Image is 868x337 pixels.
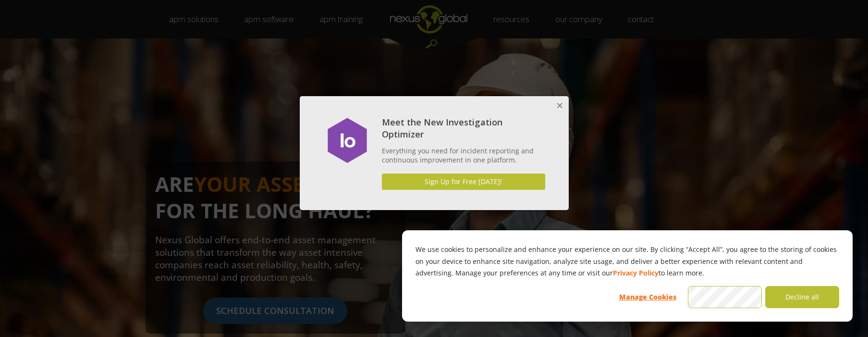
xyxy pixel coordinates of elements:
img: dialog featured image [323,116,371,164]
a: Privacy Policy [613,267,659,279]
p: Everything you need for incident reporting and continuous improvement in one platform. [382,146,545,165]
p: We use cookies to personalize and enhance your experience on our site. By clicking “Accept All”, ... [416,244,839,279]
button: Close [550,96,569,115]
button: Accept all [688,286,762,308]
div: Meet the New Investigation Optimizer [300,96,569,210]
button: Manage Cookies [611,286,685,308]
a: Sign Up for Free [DATE]! [382,174,545,190]
h4: Meet the New Investigation Optimizer [382,116,545,141]
button: Decline all [765,286,839,308]
div: Cookie banner [402,230,853,322]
